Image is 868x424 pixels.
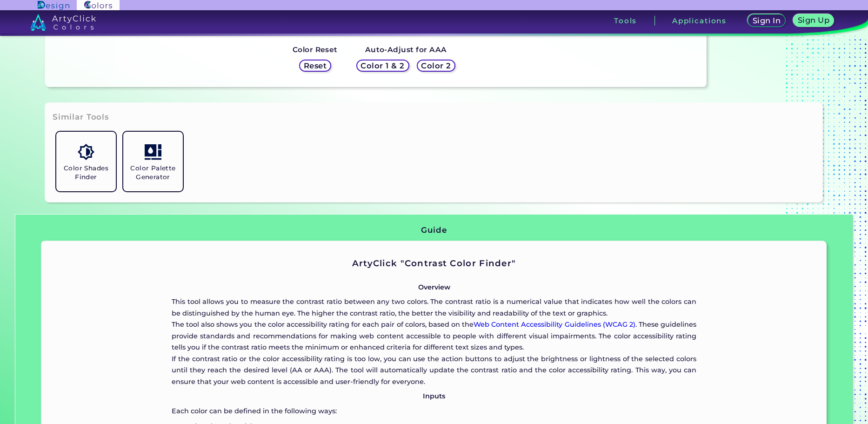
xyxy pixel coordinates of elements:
[30,14,96,31] img: logo_artyclick_colors_white.svg
[120,128,187,195] a: Color Palette Generator
[614,17,637,24] h3: Tools
[172,405,696,417] p: Each color can be defined in the following ways:
[172,390,696,402] p: Inputs
[127,164,179,182] h5: Color Palette Generator
[754,17,779,24] h5: Sign In
[38,1,69,10] img: ArtyClick Design logo
[422,62,449,69] h5: Color 2
[749,15,783,27] a: Sign In
[172,257,696,269] h2: ArtyClick "Contrast Color Finder"
[795,15,832,27] a: Sign Up
[172,319,696,353] p: The tool also shows you the color accessibility rating for each pair of colors, based on the . Th...
[172,282,696,293] p: Overview
[78,144,94,160] img: icon_color_shades.svg
[293,45,338,54] strong: Color Reset
[172,353,696,387] p: If the contrast ratio or the color accessibility rating is too low, you can use the action button...
[53,112,109,123] h3: Similar Tools
[799,17,828,24] h5: Sign Up
[60,164,112,182] h5: Color Shades Finder
[172,296,696,319] p: This tool allows you to measure the contrast ratio between any two colors. The contrast ratio is ...
[672,17,727,24] h3: Applications
[363,62,402,69] h5: Color 1 & 2
[305,62,326,69] h5: Reset
[421,225,447,236] h3: Guide
[365,45,447,54] strong: Auto-Adjust for AAA
[474,320,635,329] a: Web Content Accessibility Guidelines (WCAG 2)
[145,144,161,160] img: icon_col_pal_col.svg
[53,128,120,195] a: Color Shades Finder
